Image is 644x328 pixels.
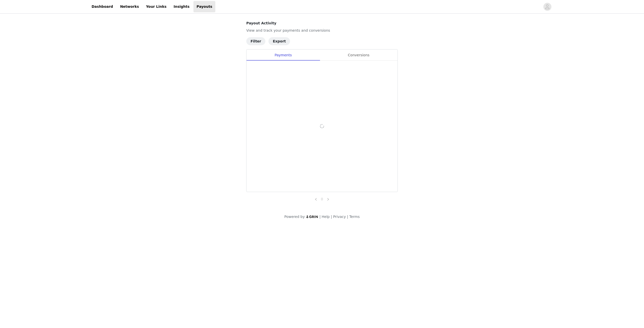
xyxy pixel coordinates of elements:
a: Dashboard [89,1,116,12]
a: Networks [117,1,142,12]
span: | [331,215,332,219]
button: Export [268,37,290,45]
a: Insights [171,1,192,12]
a: Terms [349,215,359,219]
a: 0 [319,196,325,202]
li: Next Page [325,196,331,202]
h4: Payout Activity [246,21,398,26]
i: icon: left [314,198,317,201]
a: Payouts [193,1,215,12]
div: avatar [545,3,550,11]
li: Previous Page [313,196,319,202]
p: View and track your payments and conversions [246,28,398,33]
i: icon: right [327,198,330,201]
li: 0 [319,196,325,202]
a: Help [322,215,330,219]
span: | [347,215,348,219]
a: Privacy [333,215,346,219]
button: Filter [246,37,265,45]
div: Payments [247,50,320,61]
a: Your Links [143,1,170,12]
img: logo [306,215,318,218]
div: Conversions [320,50,397,61]
span: | [319,215,321,219]
span: Powered by [284,215,305,219]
